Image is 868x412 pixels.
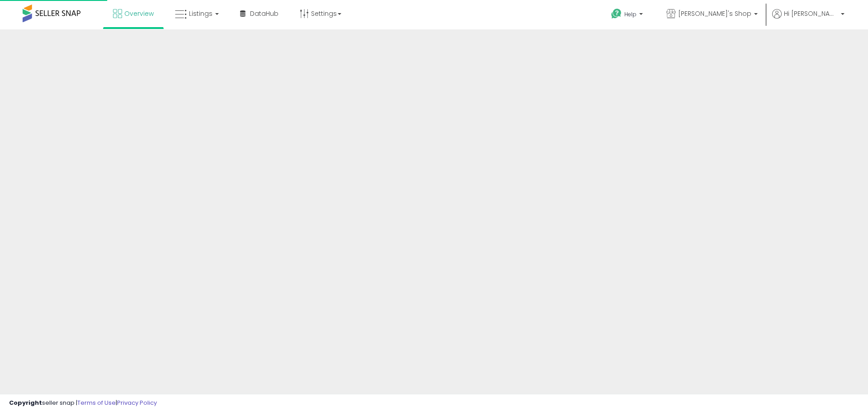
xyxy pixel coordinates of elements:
[772,9,844,29] a: Hi [PERSON_NAME]
[678,9,751,18] span: [PERSON_NAME]'s Shop
[604,1,652,29] a: Help
[124,9,154,18] span: Overview
[9,398,42,407] strong: Copyright
[624,10,637,18] span: Help
[189,9,212,18] span: Listings
[784,9,838,18] span: Hi [PERSON_NAME]
[9,399,157,407] div: seller snap | |
[117,398,157,407] a: Privacy Policy
[77,398,116,407] a: Terms of Use
[250,9,278,18] span: DataHub
[611,8,622,19] i: Get Help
